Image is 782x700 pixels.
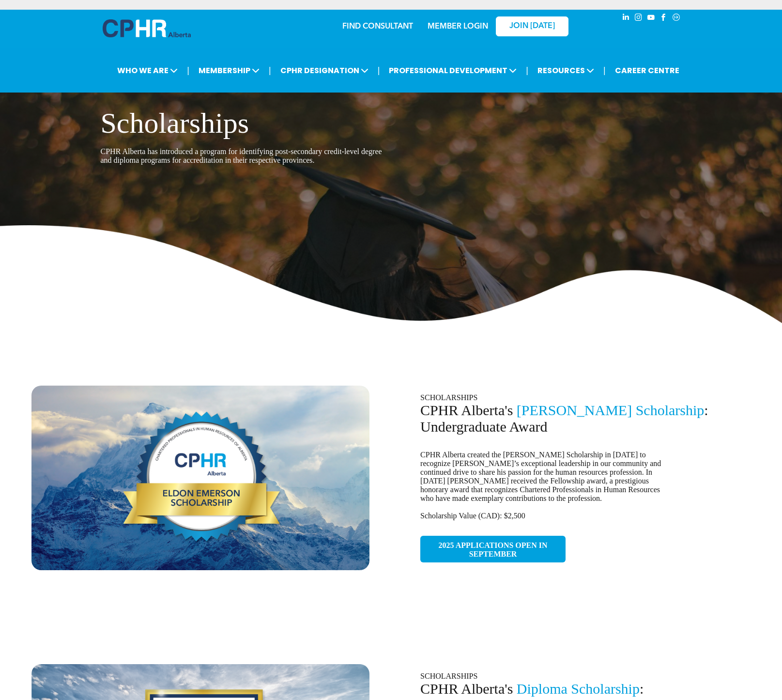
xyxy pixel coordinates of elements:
[342,23,413,31] a: FIND CONSULTANT
[535,62,597,79] span: RESOURCES
[496,16,568,36] a: JOIN [DATE]
[659,12,669,25] a: facebook
[420,681,513,697] span: CPHR Alberta's
[114,62,181,79] span: WHO WE ARE
[420,536,566,562] a: 2025 APPLICATIONS OPEN IN SEPTEMBER
[621,12,631,25] a: linkedin
[526,61,528,80] li: |
[646,12,657,25] a: youtube
[428,23,488,31] a: MEMBER LOGIN
[269,61,271,80] li: |
[196,62,262,79] span: MEMBERSHIP
[187,61,189,80] li: |
[378,61,380,80] li: |
[612,62,682,79] a: CAREER CENTRE
[420,672,477,680] span: SCHOLARSHIPS
[386,62,520,79] span: PROFESSIONAL DEVELOPMENT
[277,62,371,79] span: CPHR DESIGNATION
[517,681,640,697] span: Diploma Scholarship
[420,393,477,402] span: SCHOLARSHIPS
[420,402,513,418] span: CPHR Alberta's
[671,12,682,25] a: Social network
[101,107,249,139] span: Scholarships
[422,536,564,563] span: 2025 APPLICATIONS OPEN IN SEPTEMBER
[420,451,661,502] span: CPHR Alberta created the [PERSON_NAME] Scholarship in [DATE] to recognize [PERSON_NAME]’s excepti...
[103,19,191,37] img: A blue and white logo for cp alberta
[517,402,705,418] span: [PERSON_NAME] Scholarship
[509,22,555,31] span: JOIN [DATE]
[420,512,525,520] span: Scholarship Value (CAD): $2,500
[420,402,708,435] span: : Undergraduate Award
[633,12,644,25] a: instagram
[603,61,606,80] li: |
[101,147,382,164] span: CPHR Alberta has introduced a program for identifying post-secondary credit-level degree and dipl...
